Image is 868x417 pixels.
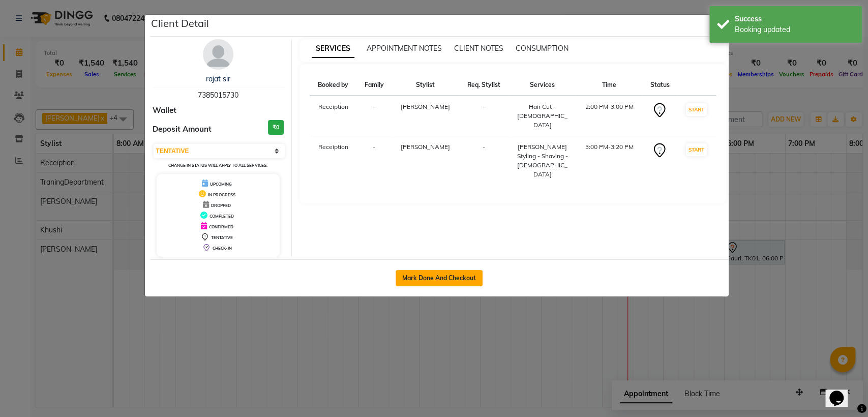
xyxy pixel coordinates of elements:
[153,124,212,135] span: Deposit Amount
[509,74,576,96] th: Services
[459,96,509,136] td: -
[153,105,176,116] span: Wallet
[686,103,707,116] button: START
[203,39,233,70] img: avatar
[401,103,450,110] span: [PERSON_NAME]
[459,136,509,186] td: -
[825,376,858,407] iframe: chat widget
[735,14,854,24] div: Success
[401,143,450,151] span: [PERSON_NAME]
[459,74,509,96] th: Req. Stylist
[168,163,267,168] small: Change in status will apply to all services.
[576,136,642,186] td: 3:00 PM-3:20 PM
[198,91,238,100] span: 7385015730
[312,40,354,58] span: SERVICES
[356,136,391,186] td: -
[209,224,233,229] span: CONFIRMED
[310,96,356,136] td: Receiption
[642,74,677,96] th: Status
[392,74,459,96] th: Stylist
[735,24,854,35] div: Booking updated
[206,74,230,83] a: rajat sir
[310,136,356,186] td: Receiption
[208,192,235,197] span: IN PROGRESS
[151,16,209,31] h5: Client Detail
[367,44,442,53] span: APPOINTMENT NOTES
[396,270,483,286] button: Mark Done And Checkout
[209,214,234,219] span: COMPLETED
[211,235,233,240] span: TENTATIVE
[356,74,391,96] th: Family
[454,44,503,53] span: CLIENT NOTES
[576,96,642,136] td: 2:00 PM-3:00 PM
[211,203,231,208] span: DROPPED
[576,74,642,96] th: Time
[686,143,707,156] button: START
[516,44,568,53] span: CONSUMPTION
[515,142,570,179] div: [PERSON_NAME] Styling - Shaving - [DEMOGRAPHIC_DATA]
[515,102,570,130] div: Hair Cut - [DEMOGRAPHIC_DATA]
[210,182,232,187] span: UPCOMING
[310,74,356,96] th: Booked by
[213,246,232,251] span: CHECK-IN
[356,96,391,136] td: -
[268,120,284,135] h3: ₹0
